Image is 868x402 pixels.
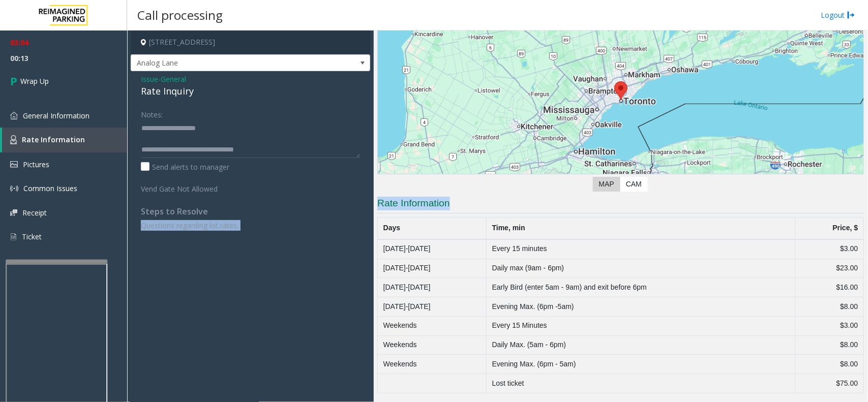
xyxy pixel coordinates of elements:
[10,209,17,216] img: 'icon'
[22,135,85,144] span: Rate Information
[141,106,163,120] label: Notes:
[487,316,796,335] td: Every 15 Minutes
[796,355,864,374] td: $8.00
[161,74,186,84] span: General
[487,278,796,297] td: Early Bird (enter 5am - 9am) and exit before 6pm
[23,183,77,193] span: Common Issues
[821,10,855,20] a: Logout
[378,278,487,297] td: [DATE]-[DATE]
[620,177,648,192] label: CAM
[796,217,864,239] th: Price, $
[847,10,855,20] img: logout
[614,81,627,100] div: 777 Bay Street, Toronto, ON
[10,135,17,144] img: 'icon'
[131,30,370,54] h4: [STREET_ADDRESS]
[23,160,49,169] span: Pictures
[22,232,42,241] span: Ticket
[10,232,17,241] img: 'icon'
[138,180,232,194] label: Vend Gate Not Allowed
[487,217,796,239] th: Time, min
[487,335,796,355] td: Daily Max. (5am - 6pm)
[10,112,18,119] img: 'icon'
[141,207,360,217] h4: Steps to Resolve
[378,217,487,239] th: Days
[487,355,796,374] td: Evening Max. (6pm - 5am)
[796,278,864,297] td: $16.00
[141,220,360,231] div: Questions regarding lot rates.
[132,3,228,27] h3: Call processing
[158,74,186,84] span: -
[378,239,487,259] td: [DATE]-[DATE]
[487,239,796,259] td: Every 15 minutes
[796,316,864,335] td: $3.00
[2,128,127,152] a: Rate Information
[378,316,487,335] td: Weekends
[378,259,487,278] td: [DATE]-[DATE]
[796,374,864,393] td: $75.00
[141,162,229,172] label: Send alerts to manager
[377,197,864,213] h3: Rate Information
[131,55,322,71] span: Analog Lane
[22,208,47,218] span: Receipt
[487,259,796,278] td: Daily max (9am - 6pm)
[10,161,18,168] img: 'icon'
[378,297,487,317] td: [DATE]-[DATE]
[20,76,49,86] span: Wrap Up
[796,239,864,259] td: $3.00
[593,177,620,192] label: Map
[23,111,89,120] span: General Information
[487,374,796,393] td: Lost ticket
[141,84,360,98] div: Rate Inquiry
[378,335,487,355] td: Weekends
[378,355,487,374] td: Weekends
[796,335,864,355] td: $8.00
[487,297,796,317] td: Evening Max. (6pm -5am)
[796,297,864,317] td: $8.00
[141,74,158,84] span: Issue
[796,259,864,278] td: $23.00
[10,184,18,193] img: 'icon'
